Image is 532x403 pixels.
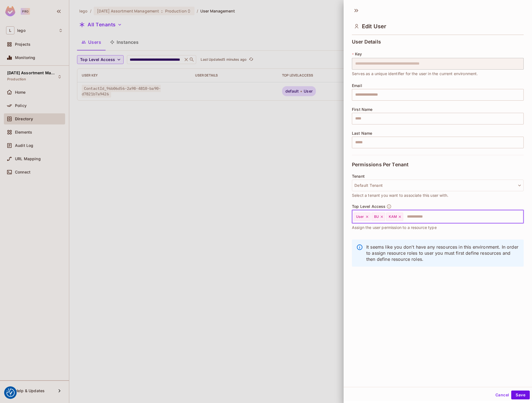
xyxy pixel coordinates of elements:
[354,213,370,221] div: User
[352,83,362,88] span: Email
[386,213,403,221] div: KAM
[6,389,15,397] button: Consent Preferences
[352,71,478,77] span: Serves as a unique identifier for the user in the current environment.
[352,204,385,209] span: Top Level Access
[372,213,385,221] div: BU
[366,244,519,262] p: It seems like you don't have any resources in this environment. In order to assign resource roles...
[352,131,372,136] span: Last Name
[511,391,530,399] button: Save
[362,23,386,30] span: Edit User
[352,162,408,167] span: Permissions Per Tenant
[389,215,397,219] span: KAM
[6,389,15,397] img: Revisit consent button
[352,174,365,178] span: Tenant
[352,107,373,112] span: First Name
[352,180,524,191] button: Default Tenant
[355,52,362,56] span: Key
[374,215,379,219] span: BU
[356,215,364,219] span: User
[521,216,522,217] button: Open
[352,39,381,45] span: User Details
[352,225,437,231] span: Assign the user permission to a resource type
[352,192,448,198] span: Select a tenant you want to associate this user with.
[493,391,511,399] button: Cancel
